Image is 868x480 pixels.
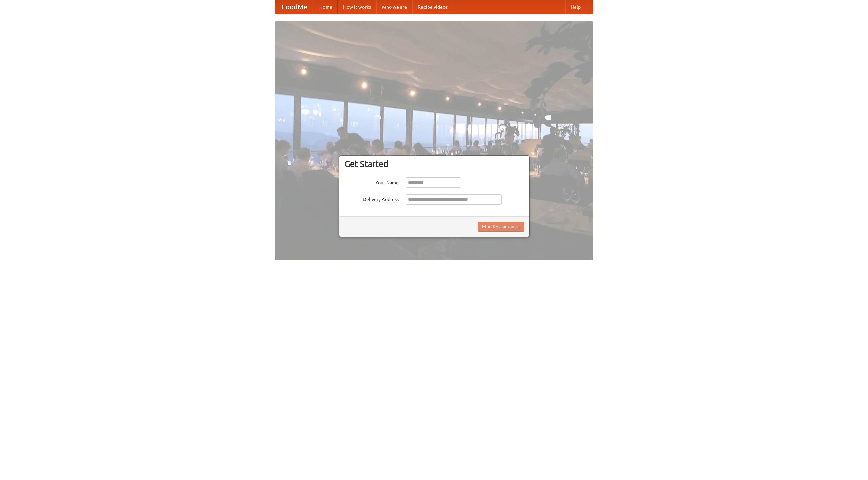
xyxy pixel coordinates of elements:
a: Recipe videos [412,0,453,14]
h3: Get Started [344,159,524,169]
a: Who we are [376,0,412,14]
a: FoodMe [275,0,314,14]
a: Help [565,0,586,14]
label: Delivery Address [344,194,399,203]
a: Home [314,0,338,14]
button: Find Restaurants! [478,222,524,232]
label: Your Name [344,177,399,186]
a: How it works [338,0,376,14]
